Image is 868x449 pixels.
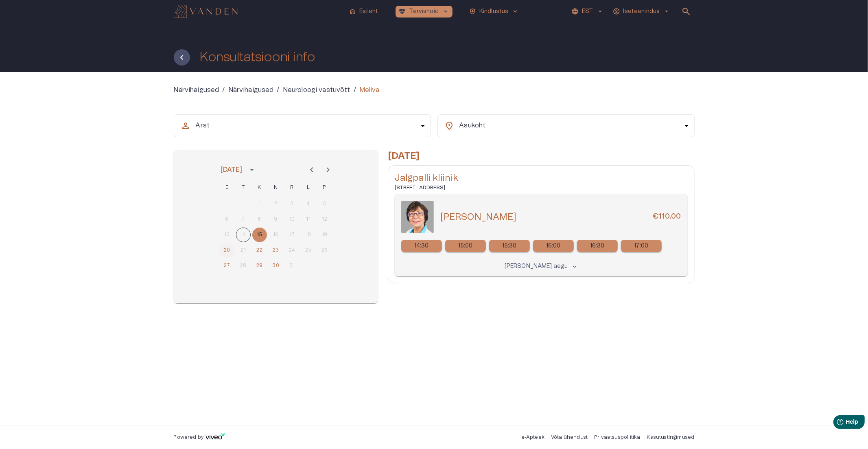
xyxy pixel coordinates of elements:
span: teisipäev [236,180,251,196]
div: 14:30 [401,240,442,252]
a: Närvihaigused [228,85,274,95]
span: keyboard_arrow_down [442,8,449,15]
a: Select new timeslot for rescheduling [445,240,486,252]
div: [DATE] [221,165,243,175]
button: Iseteenindusarrow_drop_down [612,6,672,18]
button: calendar view is open, switch to year view [245,163,259,177]
a: Select new timeslot for rescheduling [577,240,618,252]
button: EST [570,6,605,18]
span: keyboard_arrow_down [571,263,579,270]
button: [PERSON_NAME] aegukeyboard_arrow_down [503,261,580,272]
img: 80.png [401,201,434,233]
span: neljapäev [269,180,283,196]
a: Select new timeslot for rescheduling [489,240,530,252]
p: / [277,85,280,95]
span: esmaspäev [220,180,234,196]
h1: Konsultatsiooni info [200,50,315,64]
button: 23 [269,243,283,258]
p: 14:30 [414,242,429,250]
p: Esileht [359,7,378,16]
p: EST [582,7,593,16]
p: Iseteenindus [623,7,660,16]
a: Privaatsuspoliitika [594,435,640,440]
h6: [STREET_ADDRESS] [395,184,688,191]
p: Meliva [359,85,380,95]
button: 29 [252,258,267,273]
button: homeEsileht [345,6,382,18]
p: / [222,85,225,95]
h5: [DATE] [388,150,695,162]
div: 15:00 [445,240,486,252]
div: 16:30 [577,240,618,252]
button: 20 [220,243,234,258]
a: Select new timeslot for rescheduling [621,240,662,252]
div: 17:00 [621,240,662,252]
a: Select new timeslot for rescheduling [401,240,442,252]
span: search [682,7,691,16]
span: person [181,121,191,131]
span: ecg_heart [399,8,406,15]
button: 15 [252,228,267,242]
a: Select new timeslot for rescheduling [533,240,574,252]
a: Navigate to homepage [174,6,343,17]
span: kolmapäev [252,180,267,196]
p: 17:00 [634,242,649,250]
p: [PERSON_NAME] aegu [505,262,568,271]
iframe: Help widget launcher [805,412,868,435]
button: open search modal [678,3,695,20]
p: Tervishoid [409,7,439,16]
a: Neuroloogi vastuvõtt [283,85,350,95]
p: Kindlustus [479,7,509,16]
a: e-Apteek [521,435,544,440]
span: keyboard_arrow_down [512,8,519,15]
span: pühapäev [317,180,332,196]
p: 16:00 [546,242,561,250]
button: 27 [220,258,234,273]
p: 16:30 [590,242,605,250]
h5: Jalgpalli kliinik [395,172,688,184]
span: laupäev [301,180,316,196]
div: 15:30 [489,240,530,252]
button: health_and_safetyKindlustuskeyboard_arrow_down [466,6,523,18]
span: arrow_drop_down [663,8,671,15]
a: Kasutustingimused [647,435,695,440]
p: Võta ühendust [551,434,588,441]
span: home [349,8,356,15]
a: Närvihaigused [174,85,219,95]
p: 15:30 [502,242,517,250]
p: 15:00 [458,242,473,250]
button: 30 [269,258,283,273]
p: Powered by [174,434,204,441]
h5: [PERSON_NAME] [440,211,517,223]
span: health_and_safety [469,8,476,15]
div: 16:00 [533,240,574,252]
img: Vanden logo [174,5,238,18]
p: / [354,85,356,95]
h6: €110.00 [652,211,681,223]
button: 22 [252,243,267,258]
button: ecg_heartTervishoidkeyboard_arrow_down [396,6,453,18]
span: location_on [445,121,455,131]
span: reede [285,180,300,196]
button: Tagasi [174,49,190,66]
button: Next month [320,162,336,178]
